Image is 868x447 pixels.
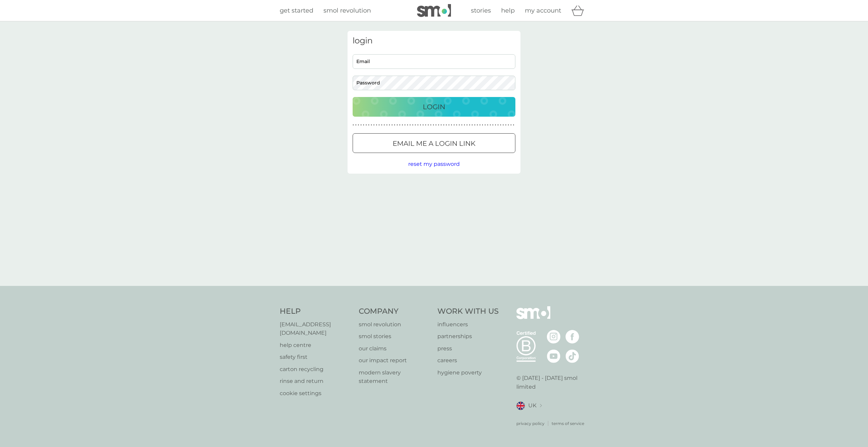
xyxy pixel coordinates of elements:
[280,365,352,374] a: carton recycling
[479,123,481,127] p: ●
[443,123,445,127] p: ●
[516,420,545,427] a: privacy policy
[440,123,442,127] p: ●
[359,320,431,329] a: smol revolution
[516,402,525,410] img: UK flag
[437,368,499,377] p: hygiene poverty
[363,123,364,127] p: ●
[571,4,588,17] div: basket
[280,306,352,317] h4: Help
[528,401,536,410] span: UK
[459,123,460,127] p: ●
[394,123,395,127] p: ●
[453,123,455,127] p: ●
[437,332,499,341] a: partnerships
[417,123,419,127] p: ●
[280,353,352,362] a: safety first
[495,123,496,127] p: ●
[502,123,504,127] p: ●
[513,123,514,127] p: ●
[500,123,501,127] p: ●
[547,349,560,363] img: visit the smol Youtube page
[435,123,437,127] p: ●
[393,138,475,149] p: Email me a login link
[428,123,429,127] p: ●
[359,344,431,353] p: our claims
[405,123,406,127] p: ●
[280,7,313,14] span: get started
[510,123,512,127] p: ●
[415,123,416,127] p: ●
[482,123,483,127] p: ●
[433,123,434,127] p: ●
[516,306,550,329] img: smol
[417,4,451,17] img: smol
[389,123,390,127] p: ●
[384,123,385,127] p: ●
[497,123,499,127] p: ●
[472,123,473,127] p: ●
[408,161,460,167] span: reset my password
[490,123,491,127] p: ●
[280,377,352,386] a: rinse and return
[508,123,509,127] p: ●
[437,320,499,329] a: influencers
[492,123,494,127] p: ●
[378,123,380,127] p: ●
[437,306,499,317] h4: Work With Us
[408,160,460,169] button: reset my password
[566,330,579,344] img: visit the smol Facebook page
[397,123,398,127] p: ●
[448,123,450,127] p: ●
[425,123,427,127] p: ●
[505,123,507,127] p: ●
[437,344,499,353] a: press
[280,320,352,337] p: [EMAIL_ADDRESS][DOMAIN_NAME]
[376,123,377,127] p: ●
[487,123,489,127] p: ●
[438,123,439,127] p: ●
[437,356,499,365] a: careers
[423,101,445,112] p: Login
[525,7,561,14] span: my account
[464,123,465,127] p: ●
[280,341,352,350] p: help centre
[353,133,515,153] button: Email me a login link
[420,123,421,127] p: ●
[451,123,452,127] p: ●
[402,123,403,127] p: ●
[471,6,491,16] a: stories
[280,389,352,398] a: cookie settings
[353,36,515,46] h3: login
[516,374,589,391] p: © [DATE] - [DATE] smol limited
[552,420,584,427] a: terms of service
[540,404,542,408] img: select a new location
[525,6,561,16] a: my account
[456,123,457,127] p: ●
[386,123,388,127] p: ●
[353,123,354,127] p: ●
[501,6,515,16] a: help
[407,123,408,127] p: ●
[391,123,393,127] p: ●
[474,123,475,127] p: ●
[355,123,357,127] p: ●
[422,123,424,127] p: ●
[359,306,431,317] h4: Company
[358,123,359,127] p: ●
[323,6,371,16] a: smol revolution
[323,7,371,14] span: smol revolution
[381,123,382,127] p: ●
[477,123,478,127] p: ●
[467,123,468,127] p: ●
[410,123,411,127] p: ●
[368,123,370,127] p: ●
[430,123,432,127] p: ●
